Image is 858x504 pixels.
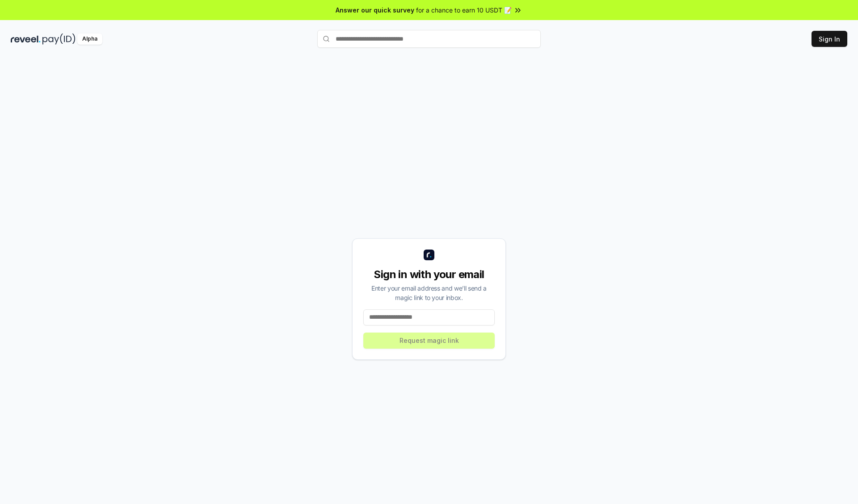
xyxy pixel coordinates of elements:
img: logo_small [424,250,434,260]
img: pay_id [42,33,76,45]
div: Enter your email address and we’ll send a magic link to your inbox. [363,283,495,302]
div: Alpha [77,33,102,45]
div: Sign in with your email [363,267,495,282]
button: Sign In [812,31,847,47]
span: for a chance to earn 10 USDT 📝 [416,5,512,15]
span: Answer our quick survey [336,5,414,15]
img: reveel_dark [11,33,41,45]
